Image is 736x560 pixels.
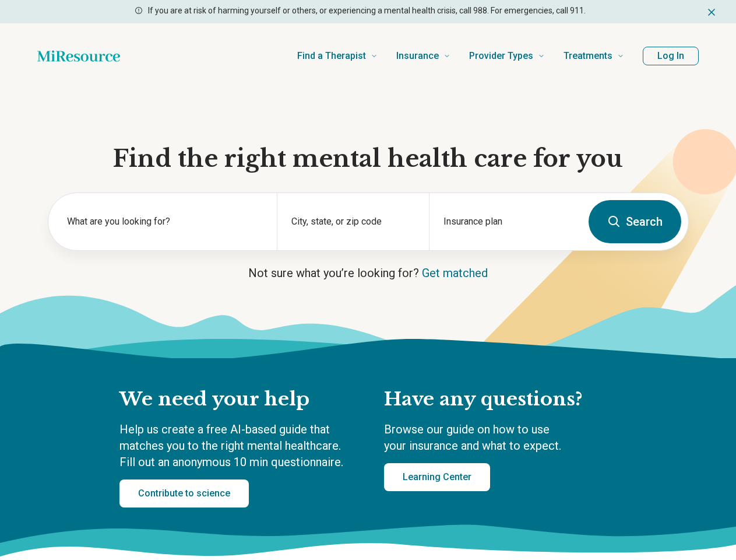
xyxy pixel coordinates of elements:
[119,387,361,412] h2: We need your help
[148,5,586,17] p: If you are at risk of harming yourself or others, or experiencing a mental health crisis, call 98...
[384,463,490,491] a: Learning Center
[564,33,624,79] a: Treatments
[469,33,545,79] a: Provider Types
[384,421,617,454] p: Browse our guide on how to use your insurance and what to expect.
[297,33,378,79] a: Find a Therapist
[119,421,361,470] p: Help us create a free AI-based guide that matches you to the right mental healthcare. Fill out an...
[396,48,439,64] span: Insurance
[706,5,717,19] button: Dismiss
[396,33,450,79] a: Insurance
[469,48,533,64] span: Provider Types
[37,44,120,68] a: Home page
[119,480,249,508] a: Contribute to science
[384,387,617,412] h2: Have any questions?
[48,143,689,174] h1: Find the right mental health care for you
[589,200,681,243] button: Search
[643,47,699,65] button: Log In
[422,266,488,280] a: Get matched
[297,48,366,64] span: Find a Therapist
[67,215,263,229] label: What are you looking for?
[48,265,689,281] p: Not sure what you’re looking for?
[564,48,612,64] span: Treatments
